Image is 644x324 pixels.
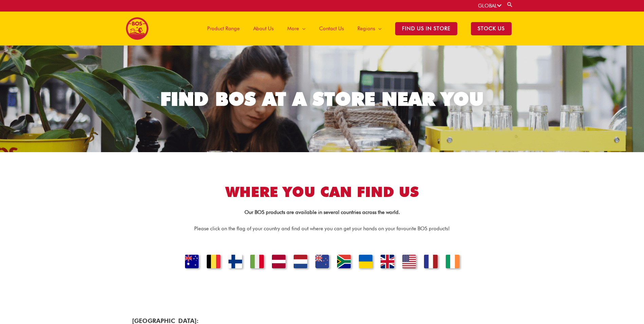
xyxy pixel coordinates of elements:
a: Product Range [200,12,246,46]
a: Contact Us [312,12,351,46]
span: Find Us in Store [395,22,457,35]
span: More [287,18,299,39]
p: Please click on the flag of your country and find out where you can get your hands on your favour... [132,224,512,233]
nav: Site Navigation [195,12,518,46]
a: Search button [507,1,513,8]
div: FIND BOS AT A STORE NEAR YOU [160,90,484,108]
a: Australia [181,255,203,270]
a: UNITED STATES [398,255,420,270]
a: SOUTH AFRICA [333,255,355,270]
a: NETHERLANDS [290,255,311,270]
span: STOCK US [471,22,512,35]
strong: Our BOS products are available in several countries across the world. [244,209,400,215]
a: About Us [246,12,280,46]
a: GLOBAL [478,3,501,9]
a: UKRAINE [355,255,376,270]
a: STOCK US [464,12,518,46]
a: UNITED KINGDOM [376,255,398,270]
a: IRELAND [442,255,463,270]
h2: Where you can find us [132,183,512,201]
a: FINLAND [224,255,246,270]
a: LATIVIA [268,255,290,270]
span: Product Range [207,18,240,39]
a: NEW ZEALAND [311,255,333,270]
a: Belgium [203,255,224,270]
span: Regions [357,18,375,39]
a: More [280,12,312,46]
a: Regions [351,12,388,46]
span: About Us [253,18,274,39]
a: Find Us in Store [388,12,464,46]
a: FRANCE [420,255,442,270]
span: Contact Us [319,18,344,39]
img: BOS logo finals-200px [126,17,149,40]
a: ITALY [246,255,268,270]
